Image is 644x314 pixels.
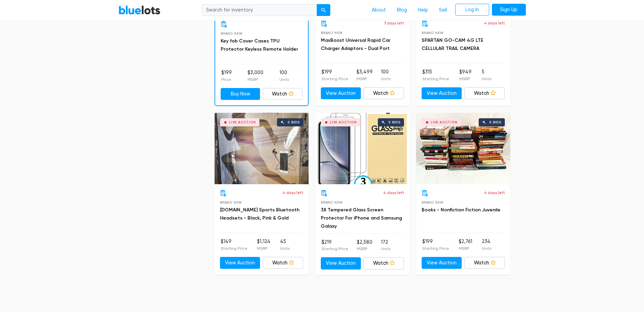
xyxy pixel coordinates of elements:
[459,245,472,251] p: MSRP
[257,245,271,251] p: MSRP
[482,245,491,251] p: Units
[366,4,391,17] a: About
[321,239,348,252] li: $219
[489,121,501,124] div: 0 bids
[434,4,453,17] a: Sell
[381,239,390,252] li: 172
[220,207,299,221] a: [DOMAIN_NAME] Sports Bluetooth Headsets - Black, Pink & Gold
[221,238,247,251] li: $149
[247,76,263,83] p: MSRP
[459,76,472,82] p: MSRP
[356,68,373,82] li: $3,499
[247,69,263,83] li: $3,000
[321,76,348,82] p: Starting Price
[482,68,491,82] li: 5
[221,88,260,100] a: Buy Now
[455,4,489,16] a: Log In
[257,238,271,251] li: $1,124
[381,76,390,82] p: Units
[422,37,483,51] a: SPARTAN GO-CAM 4G LTE CELLULAR TRAIL CAMERA
[459,238,472,251] li: $2,761
[221,245,247,251] p: Starting Price
[202,4,317,16] input: Search for inventory
[391,4,412,17] a: Blog
[356,76,373,82] p: MSRP
[381,68,390,82] li: 100
[221,76,232,83] p: Price
[422,238,449,251] li: $199
[431,121,458,124] div: Live Auction
[321,246,348,252] p: Starting Price
[288,121,300,124] div: 0 bids
[383,190,404,196] p: 4 days left
[364,87,404,100] a: Watch
[484,20,505,26] p: 4 days left
[263,88,302,100] a: Watch
[464,87,505,100] a: Watch
[315,113,409,184] a: Live Auction 0 bids
[482,76,491,82] p: Units
[422,207,500,213] a: Books - Nonfiction Fiction Juvenile
[422,257,462,269] a: View Auction
[321,200,343,204] span: Brand New
[321,257,361,269] a: View Auction
[321,37,390,51] a: MaxBoost Universal Rapid Car Charger Adaptors - Dual Port
[422,76,449,82] p: Starting Price
[321,68,348,82] li: $199
[330,121,357,124] div: Live Auction
[459,68,472,82] li: $949
[118,5,161,15] a: BlueLots
[263,257,303,269] a: Watch
[388,121,401,124] div: 0 bids
[221,32,243,35] span: Brand New
[321,87,361,100] a: View Auction
[422,31,444,35] span: Brand New
[215,113,309,184] a: Live Auction 0 bids
[464,257,505,269] a: Watch
[221,69,232,83] li: $199
[220,200,242,204] span: Brand New
[422,245,449,251] p: Starting Price
[321,207,402,229] a: 3X Tempered Glass Screen Protector For iPhone and Samsung Galaxy
[280,245,290,251] p: Units
[282,190,303,196] p: 4 days left
[384,20,404,26] p: 3 days left
[280,238,290,251] li: 45
[357,239,372,252] li: $2,580
[422,87,462,100] a: View Auction
[364,257,404,269] a: Watch
[279,76,289,83] p: Units
[484,190,505,196] p: 4 days left
[416,113,510,184] a: Live Auction 0 bids
[229,121,256,124] div: Live Auction
[422,200,444,204] span: Brand New
[279,69,289,83] li: 100
[381,246,390,252] p: Units
[221,38,298,52] a: Key fob Cover Cases TPU Protector Keyless Remote Holder
[422,68,449,82] li: $315
[357,246,372,252] p: MSRP
[492,4,526,16] a: Sign Up
[220,257,260,269] a: View Auction
[482,238,491,251] li: 234
[412,4,434,17] a: Help
[321,31,343,35] span: Brand New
